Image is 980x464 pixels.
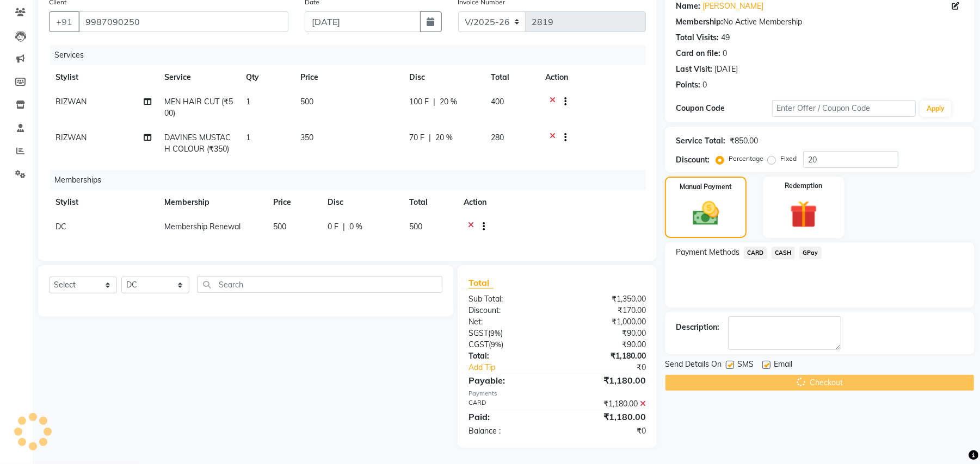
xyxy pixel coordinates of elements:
[56,133,87,142] span: RIZWAN
[246,97,250,106] span: 1
[539,65,646,90] th: Action
[676,48,720,59] div: Card on file:
[785,181,822,191] label: Redemption
[328,221,338,233] span: 0 F
[403,190,457,215] th: Total
[685,198,728,229] img: _cash.svg
[469,340,489,349] span: CGST
[78,11,288,32] input: Search by Name/Mobile/Email/Code
[460,328,557,339] div: ( )
[321,190,403,215] th: Disc
[557,328,654,339] div: ₹90.00
[409,222,422,231] span: 500
[56,97,87,106] span: RIZWAN
[774,359,792,372] span: Email
[676,64,712,75] div: Last Visit:
[772,100,916,117] input: Enter Offer / Coupon Code
[300,133,313,142] span: 350
[50,170,654,190] div: Memberships
[164,97,233,118] span: MEN HAIR CUT (₹500)
[557,374,654,387] div: ₹1,180.00
[676,79,700,91] div: Points:
[557,398,654,410] div: ₹1,180.00
[246,133,250,142] span: 1
[676,154,710,166] div: Discount:
[781,197,826,231] img: _gift.svg
[557,316,654,328] div: ₹1,000.00
[469,328,488,338] span: SGST
[343,221,345,233] span: |
[403,65,484,90] th: Disc
[409,132,424,143] span: 70 F
[702,1,763,12] a: [PERSON_NAME]
[460,410,557,423] div: Paid:
[491,133,504,142] span: 280
[164,222,241,231] span: Membership Renewal
[730,135,758,147] div: ₹850.00
[665,359,722,372] span: Send Details On
[56,222,66,231] span: DC
[460,305,557,316] div: Discount:
[702,79,707,91] div: 0
[460,398,557,410] div: CARD
[557,425,654,437] div: ₹0
[300,97,313,106] span: 500
[164,133,231,154] span: DAVINES MUSTACH COLOUR (₹350)
[460,293,557,305] div: Sub Total:
[676,16,964,28] div: No Active Membership
[491,340,501,349] span: 9%
[721,32,730,43] div: 49
[409,96,429,108] span: 100 F
[239,65,294,90] th: Qty
[676,322,719,333] div: Description:
[729,154,763,164] label: Percentage
[574,362,654,373] div: ₹0
[49,190,158,215] th: Stylist
[490,329,501,337] span: 9%
[799,247,822,259] span: GPay
[457,190,646,215] th: Action
[676,135,725,147] div: Service Total:
[429,132,431,143] span: |
[435,132,453,143] span: 20 %
[557,350,654,362] div: ₹1,180.00
[349,221,362,233] span: 0 %
[460,362,574,373] a: Add Tip
[557,293,654,305] div: ₹1,350.00
[676,32,719,43] div: Total Visits:
[676,16,723,28] div: Membership:
[557,305,654,316] div: ₹170.00
[50,45,654,65] div: Services
[198,276,442,293] input: Search
[460,316,557,328] div: Net:
[557,339,654,350] div: ₹90.00
[484,65,539,90] th: Total
[469,277,494,289] span: Total
[158,190,267,215] th: Membership
[267,190,321,215] th: Price
[273,222,286,231] span: 500
[920,101,951,117] button: Apply
[49,11,79,32] button: +91
[744,247,767,259] span: CARD
[491,97,504,106] span: 400
[723,48,727,59] div: 0
[772,247,795,259] span: CASH
[294,65,403,90] th: Price
[676,247,739,258] span: Payment Methods
[680,182,732,192] label: Manual Payment
[460,350,557,362] div: Total:
[676,1,700,12] div: Name:
[676,103,772,114] div: Coupon Code
[557,410,654,423] div: ₹1,180.00
[158,65,239,90] th: Service
[460,374,557,387] div: Payable:
[737,359,754,372] span: SMS
[433,96,435,108] span: |
[460,339,557,350] div: ( )
[780,154,797,164] label: Fixed
[440,96,457,108] span: 20 %
[714,64,738,75] div: [DATE]
[460,425,557,437] div: Balance :
[49,65,158,90] th: Stylist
